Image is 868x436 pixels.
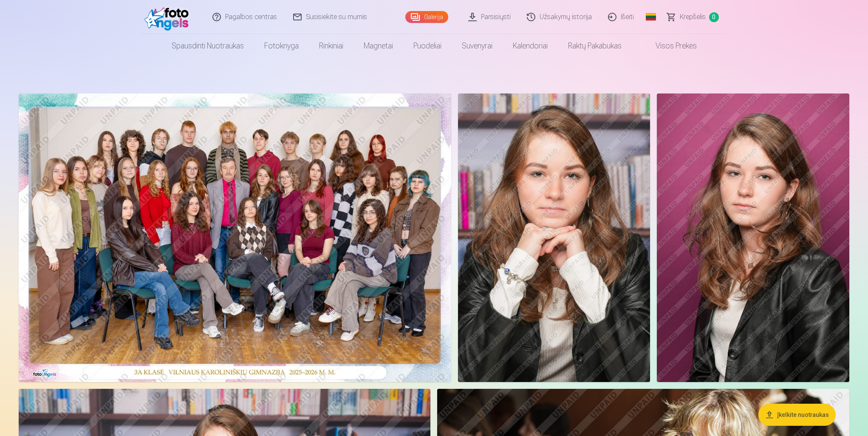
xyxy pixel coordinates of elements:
span: 0 [709,12,719,22]
a: Fotoknyga [254,34,309,58]
span: Krepšelis [680,12,706,22]
a: Rinkiniai [309,34,353,58]
button: Įkelkite nuotraukas [758,404,836,426]
a: Magnetai [353,34,403,58]
a: Visos prekės [632,34,707,58]
img: /fa2 [144,3,193,31]
a: Spausdinti nuotraukas [161,34,254,58]
a: Galerija [405,11,448,23]
a: Suvenyrai [452,34,503,58]
a: Raktų pakabukas [558,34,632,58]
a: Kalendoriai [503,34,558,58]
a: Puodeliai [403,34,452,58]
